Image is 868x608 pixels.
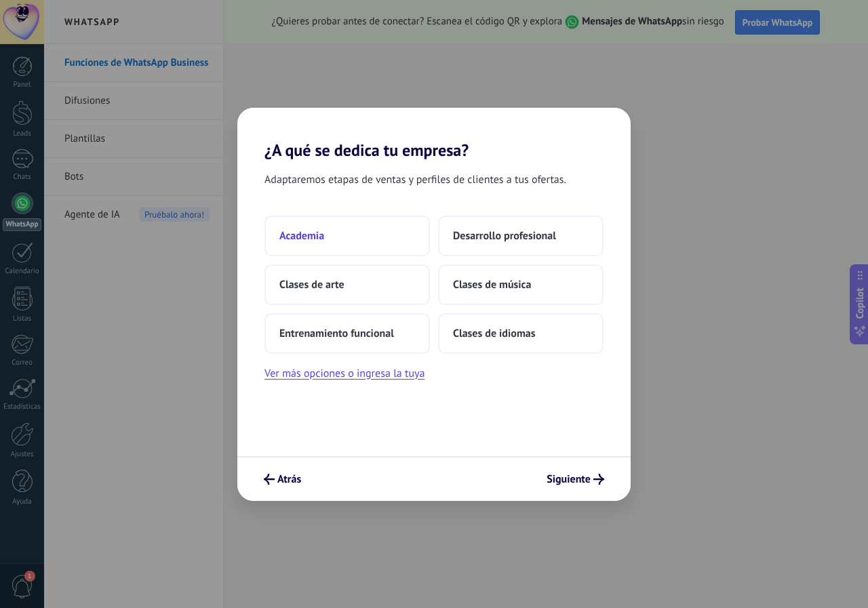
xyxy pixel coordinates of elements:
[264,365,425,382] button: Ver más opciones o ingresa la tuya
[237,108,631,160] h2: ¿A qué se dedica tu empresa?
[258,468,307,491] button: Atrás
[453,327,535,340] span: Clases de idiomas
[453,229,556,243] span: Desarrollo profesional
[453,278,531,291] span: Clases de música
[438,313,604,354] button: Clases de idiomas
[264,313,430,354] button: Entrenamiento funcional
[264,264,430,305] button: Clases de arte
[277,474,301,484] span: Atrás
[279,327,394,340] span: Entrenamiento funcional
[438,216,604,256] button: Desarrollo profesional
[279,278,344,291] span: Clases de arte
[540,468,610,491] button: Siguiente
[264,216,430,256] button: Academia
[438,264,604,305] button: Clases de música
[279,229,324,243] span: Academia
[264,171,566,188] span: Adaptaremos etapas de ventas y perfiles de clientes a tus ofertas.
[547,474,591,484] span: Siguiente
